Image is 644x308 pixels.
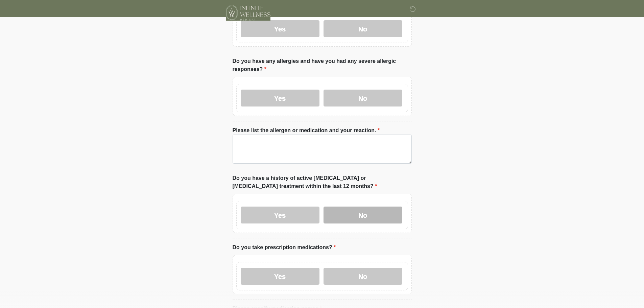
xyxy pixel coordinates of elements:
[324,268,402,285] label: No
[233,126,380,135] label: Please list the allergen or medication and your reaction.
[226,5,270,21] img: Infinite Wellness Med Spa Logo
[233,243,336,252] label: Do you take prescription medications?
[233,57,412,73] label: Do you have any allergies and have you had any severe allergic responses?
[233,174,412,190] label: Do you have a history of active [MEDICAL_DATA] or [MEDICAL_DATA] treatment within the last 12 mon...
[324,90,402,106] label: No
[241,20,319,37] label: Yes
[241,268,319,285] label: Yes
[241,90,319,106] label: Yes
[324,207,402,223] label: No
[324,20,402,37] label: No
[241,207,319,223] label: Yes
